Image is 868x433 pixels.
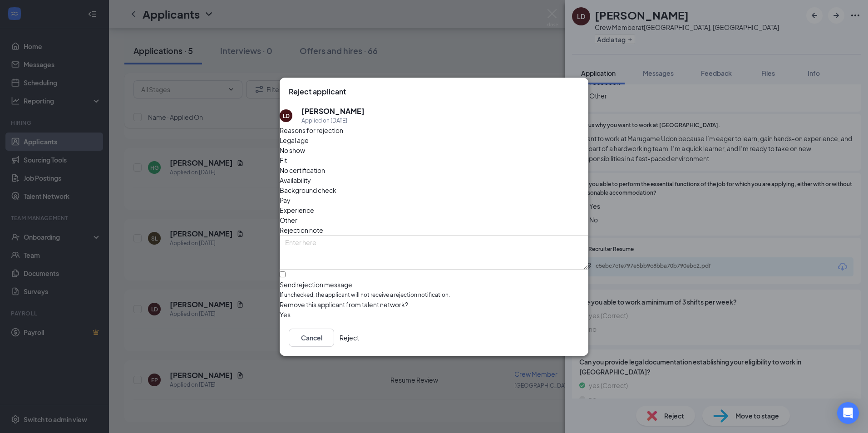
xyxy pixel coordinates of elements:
span: Yes [280,309,291,319]
span: Background check [280,185,336,195]
div: Open Intercom Messenger [837,402,859,424]
input: Send rejection messageIf unchecked, the applicant will not receive a rejection notification. [280,271,286,277]
span: Fit [280,155,287,165]
span: Legal age [280,135,309,145]
span: Availability [280,175,311,185]
h3: Reject applicant [289,87,346,97]
div: Applied on [DATE] [301,116,365,125]
h5: [PERSON_NAME] [301,106,365,116]
span: Remove this applicant from talent network? [280,300,408,308]
span: Pay [280,195,291,205]
span: Rejection note [280,226,323,234]
button: Cancel [289,328,334,346]
span: Experience [280,205,314,215]
span: No certification [280,165,325,175]
div: Send rejection message [280,280,588,289]
button: Reject [340,328,359,346]
span: Reasons for rejection [280,126,343,134]
span: If unchecked, the applicant will not receive a rejection notification. [280,291,588,300]
span: Other [280,215,297,225]
div: LD [283,112,290,119]
span: No show [280,145,305,155]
